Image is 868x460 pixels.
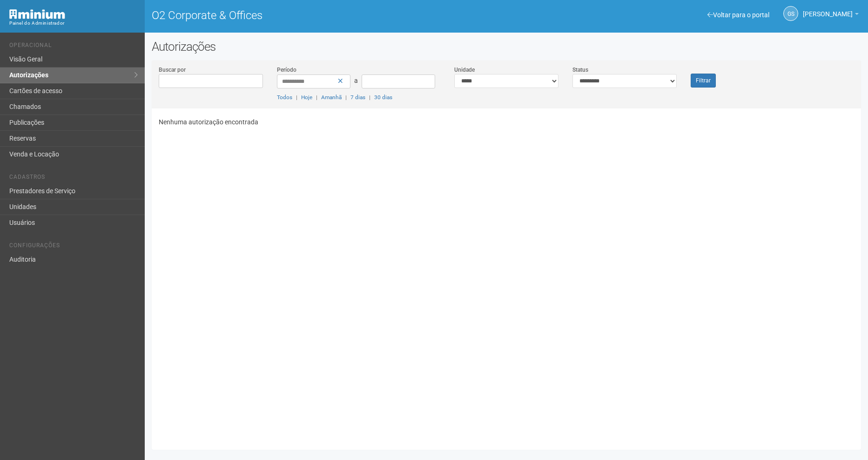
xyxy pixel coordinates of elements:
a: 30 dias [374,94,392,101]
a: [PERSON_NAME] [803,12,859,19]
li: Configurações [9,242,138,252]
li: Operacional [9,42,138,52]
h2: Autorizações [152,40,861,54]
button: Filtrar [691,74,716,88]
label: Unidade [454,66,475,74]
a: Amanhã [321,94,342,101]
a: 7 dias [350,94,365,101]
li: Cadastros [9,174,138,183]
img: Minium [9,9,65,19]
h1: O2 Corporate & Offices [152,9,499,21]
span: Gabriela Souza [803,1,853,18]
span: | [296,94,297,101]
a: GS [783,6,798,21]
label: Período [277,66,296,74]
label: Buscar por [159,66,186,74]
label: Status [572,66,588,74]
p: Nenhuma autorização encontrada [159,118,854,126]
div: Painel do Administrador [9,19,138,27]
span: | [316,94,317,101]
a: Todos [277,94,292,101]
a: Hoje [301,94,312,101]
span: | [369,94,370,101]
span: a [354,77,358,84]
span: | [345,94,347,101]
a: Voltar para o portal [707,11,769,19]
